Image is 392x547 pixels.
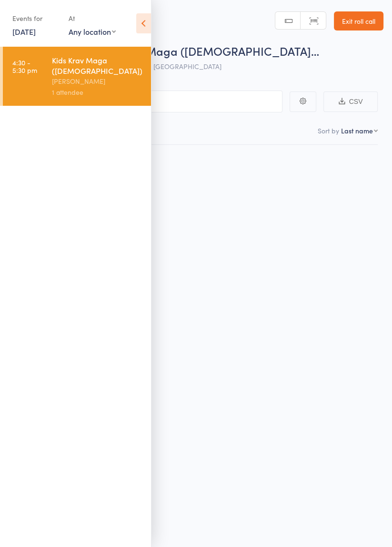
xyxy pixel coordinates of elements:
[12,10,59,26] div: Events for
[318,126,339,135] label: Sort by
[334,11,383,30] a: Exit roll call
[52,87,143,98] div: 1 attendee
[94,43,319,59] span: Kids Krav Maga ([DEMOGRAPHIC_DATA]…
[12,26,36,37] a: [DATE]
[52,55,143,76] div: Kids Krav Maga ([DEMOGRAPHIC_DATA])
[69,26,116,37] div: Any location
[69,10,116,26] div: At
[3,47,151,106] a: 4:30 -5:30 pmKids Krav Maga ([DEMOGRAPHIC_DATA])[PERSON_NAME]1 attendee
[341,126,373,135] div: Last name
[12,59,37,74] time: 4:30 - 5:30 pm
[153,61,221,71] span: [GEOGRAPHIC_DATA]
[323,91,378,112] button: CSV
[52,76,143,87] div: [PERSON_NAME]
